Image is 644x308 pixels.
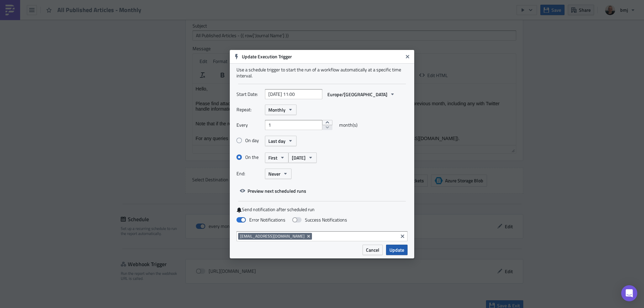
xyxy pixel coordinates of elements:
[236,186,310,196] button: Preview next scheduled runs
[236,217,285,223] label: Error Notifications
[3,17,320,28] p: Please find attached the {{ row.Frequency }} Published Article report showing all articles publis...
[402,52,413,62] button: Close
[292,154,306,161] span: [DATE]
[324,89,398,100] button: Europe/[GEOGRAPHIC_DATA]
[268,106,285,113] span: Monthly
[265,105,297,115] button: Monthly
[389,246,404,253] span: Update
[3,38,320,43] p: Note that if the report is blank no articles were published in the previous month.
[363,245,383,255] button: Cancel
[339,120,358,130] span: month(s)
[265,169,291,179] button: Never
[240,234,305,239] span: [EMAIL_ADDRESS][DOMAIN_NAME]
[265,152,288,163] button: First
[268,137,285,144] span: Last day
[236,154,265,160] label: On the
[621,285,637,301] div: Open Intercom Messenger
[268,154,277,161] span: First
[306,233,312,240] button: Remove Tag
[236,105,262,115] label: Repeat:
[3,52,320,58] p: For any queries about the report, please reply to [PERSON_NAME] ([PERSON_NAME][EMAIL_ADDRESS][DOM...
[265,89,322,99] input: YYYY-MM-DD HH:mm
[248,187,306,194] span: Preview next scheduled runs
[265,136,297,146] button: Last day
[366,246,379,253] span: Cancel
[3,3,320,8] p: Hello,
[236,169,262,179] label: End:
[268,170,280,177] span: Never
[236,206,408,213] label: Send notification after scheduled run
[322,120,332,125] button: increment
[242,54,403,60] h6: Update Execution Trigger
[288,152,317,163] button: [DATE]
[236,120,262,130] label: Every
[236,137,265,143] label: On day
[3,3,320,87] body: Rich Text Area. Press ALT-0 for help.
[236,67,408,79] div: Use a schedule trigger to start the run of a workflow automatically at a specific time interval.
[322,125,332,130] button: decrement
[292,217,347,223] label: Success Notifications
[327,91,387,98] span: Europe/[GEOGRAPHIC_DATA]
[398,232,407,240] button: Clear selected items
[386,245,408,255] button: Update
[236,89,262,99] label: Start Date:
